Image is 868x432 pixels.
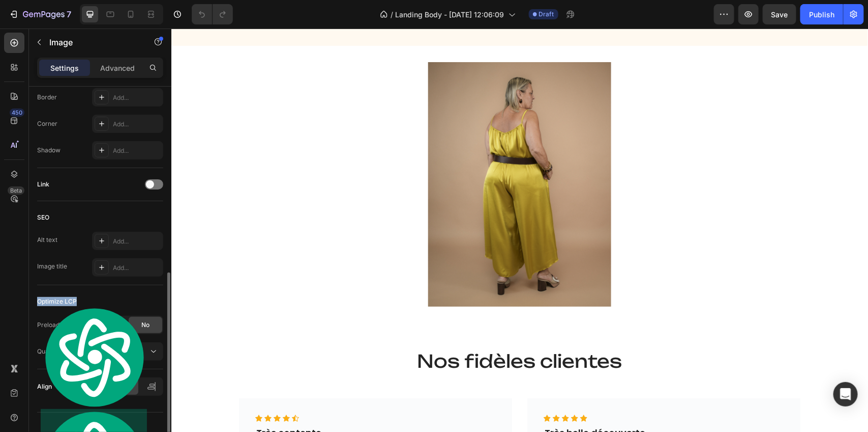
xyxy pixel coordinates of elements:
button: 7 [4,4,76,24]
div: Alt text [37,235,57,245]
div: Undo/Redo [192,4,233,24]
div: Add... [113,237,161,246]
div: Open Intercom Messenger [833,382,858,407]
div: Publish [809,9,834,20]
div: Add... [113,120,161,129]
span: Draft [539,10,554,19]
div: 450 [10,109,24,117]
button: Publish [800,4,843,24]
div: Quality [37,345,72,359]
img: gempages_488443088415491084-e15d8da1-2786-48ea-97f1-018a0cf2c4a2.gif [257,34,440,278]
span: / [391,9,394,20]
div: Add... [113,146,161,155]
div: Add... [113,93,161,102]
div: Link [37,180,49,189]
div: Image title [37,262,67,271]
iframe: To enrich screen reader interactions, please activate Accessibility in Grammarly extension settings [171,29,868,432]
div: Shadow [37,146,61,155]
h2: Nos fidèles clientes [43,320,653,346]
p: Image [49,36,136,48]
span: Landing Body - [DATE] 12:06:09 [396,9,504,20]
p: Settings [50,63,79,73]
div: Border [37,93,57,102]
div: SEO [37,213,49,222]
div: Beta [8,186,24,195]
div: Align [37,380,66,394]
div: Add... [113,263,161,273]
span: Save [771,10,788,19]
p: Très belle découverte [373,398,612,410]
div: Corner [37,119,57,128]
p: Très contente [85,398,323,410]
div: Preload [37,320,59,330]
p: 7 [67,8,71,20]
div: Optimize LCP [37,297,77,306]
button: Save [763,4,796,24]
p: Advanced [100,63,135,73]
img: logo.svg [41,306,147,409]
